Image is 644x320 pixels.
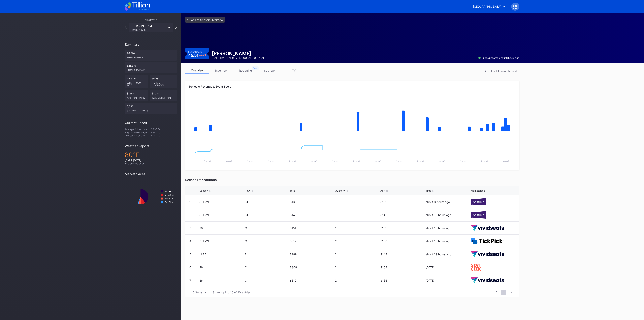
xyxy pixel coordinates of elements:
[471,251,504,257] img: vividSeats.svg
[332,160,339,163] text: [DATE]
[189,266,191,269] div: 6
[245,279,289,282] div: C
[188,53,206,57] div: 45.51
[165,201,173,203] text: TickPick
[471,198,486,205] img: stubHub.svg
[204,160,211,163] text: [DATE]
[473,5,501,8] div: [GEOGRAPHIC_DATA]
[481,160,488,163] text: [DATE]
[311,160,317,163] text: [DATE]
[353,160,360,163] text: [DATE]
[150,75,177,88] div: 65/53
[125,103,177,114] div: 6,232
[375,160,381,163] text: [DATE]
[125,42,177,47] div: Summary
[151,134,177,137] div: $141.00
[290,253,334,256] div: $288
[289,160,296,163] text: [DATE]
[426,279,470,282] div: [DATE]
[426,189,431,192] div: Time
[199,239,244,243] div: STE221
[199,189,208,192] div: Section
[233,67,258,74] a: reporting
[258,67,282,74] a: strategy
[245,253,289,256] div: B
[127,55,175,59] div: Total Revenue
[133,151,139,159] span: ℉
[471,277,504,284] img: vividSeats.svg
[245,266,289,269] div: C
[426,266,470,269] div: [DATE]
[125,179,177,214] svg: Chart title
[212,56,264,59] div: [DATE] [DATE] 7:30PM | [GEOGRAPHIC_DATA]
[380,279,425,282] div: $156
[189,95,515,136] svg: Chart title
[396,160,402,163] text: [DATE]
[335,213,379,217] div: 1
[185,17,225,23] a: <-Back to Season Overview
[417,160,424,163] text: [DATE]
[380,226,425,230] div: $151
[125,50,177,61] div: $8,274
[189,200,191,204] div: 1
[189,85,515,88] div: Periodic Revenue & Event Score
[335,200,379,204] div: 1
[290,266,334,269] div: $308
[132,29,166,31] div: [DATE] 7:30PM
[380,213,425,217] div: $146
[125,144,177,148] div: Weather Report
[125,128,151,131] div: Average ticket price
[125,131,151,134] div: Highest ticket price
[150,90,177,101] div: $70.12
[189,290,208,295] button: 10 items
[470,3,508,10] button: [GEOGRAPHIC_DATA]
[426,213,470,217] div: about 10 hours ago
[132,24,166,31] div: [PERSON_NAME]
[247,160,253,163] text: [DATE]
[189,136,515,166] svg: Chart title
[380,239,425,243] div: $156
[189,239,191,243] div: 4
[290,239,334,243] div: $312
[199,279,244,282] div: 26
[127,67,175,71] div: Unsold Revenue
[185,178,519,182] div: Recent Transactions
[380,200,425,204] div: $139
[501,290,506,295] span: 1
[380,266,425,269] div: $154
[151,128,177,131] div: $335.54
[502,160,509,163] text: [DATE]
[335,226,379,230] div: 1
[426,200,470,204] div: about 9 hours ago
[189,226,191,230] div: 3
[125,162,177,165] div: 11 % chance of rain
[189,253,191,256] div: 5
[125,19,177,21] div: This Event
[335,266,379,269] div: 2
[471,225,504,231] img: vividSeats.svg
[165,190,173,193] text: StubHub
[335,253,379,256] div: 2
[426,239,470,243] div: about 18 hours ago
[152,95,175,99] div: Revenue per ticket
[484,69,517,73] div: Download Transactions
[471,189,485,192] div: Marketplace
[125,121,177,125] div: Current Prices
[125,62,177,73] div: $21,810
[189,279,191,282] div: 7
[471,264,481,271] img: seatGeek.svg
[482,68,519,74] button: Download Transactions
[335,279,379,282] div: 2
[245,189,250,192] div: Row
[151,131,177,134] div: $551.00
[127,108,175,112] div: seat price changes
[199,266,244,269] div: 26
[212,51,264,56] div: [PERSON_NAME]
[188,50,202,53] div: Event Score
[125,75,148,88] div: 44.915%
[471,238,504,245] img: TickPick_logo.svg
[209,67,233,74] a: inventory
[290,213,334,217] div: $146
[225,160,232,163] text: [DATE]
[199,226,244,230] div: 28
